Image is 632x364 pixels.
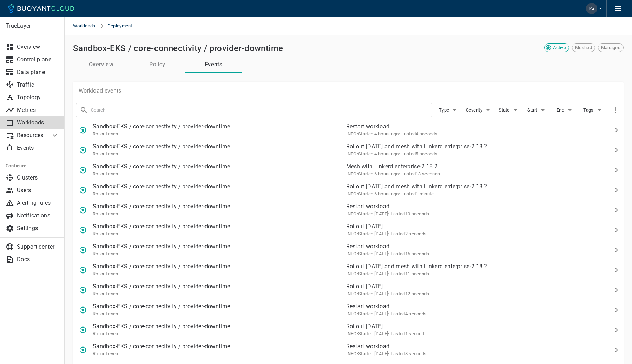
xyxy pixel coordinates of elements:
span: Rollout event [93,231,120,236]
span: Rollout event [93,131,120,136]
p: Restart workload [346,343,591,350]
span: Wed, 17 Sep 2025 19:28:05 BST / Wed, 17 Sep 2025 18:28:05 UTC [357,211,388,216]
span: Tue, 16 Sep 2025 12:05:03 BST / Tue, 16 Sep 2025 11:05:03 UTC [357,291,388,296]
span: State [499,107,511,113]
span: • Lasted 8 seconds [388,351,427,356]
span: Mon, 15 Sep 2025 14:47:05 BST / Mon, 15 Sep 2025 13:47:05 UTC [357,331,388,336]
span: Wed, 17 Sep 2025 15:56:46 BST / Wed, 17 Sep 2025 14:56:46 UTC [357,251,388,256]
span: Severity [466,107,484,113]
p: Sandbox-EKS / core-connectivity / provider-downtime [93,343,230,350]
p: Sandbox-EKS / core-connectivity / provider-downtime [93,123,230,130]
span: • Lasted 13 seconds [399,171,440,176]
span: Sun, 14 Sep 2025 12:30:31 BST / Sun, 14 Sep 2025 11:30:31 UTC [357,351,388,356]
span: INFO [346,151,357,156]
span: Wed, 17 Sep 2025 15:46:29 BST / Wed, 17 Sep 2025 14:46:29 UTC [357,271,388,276]
relative-time: 4 hours ago [374,131,399,136]
relative-time: [DATE] [374,311,388,316]
span: • Lasted 15 seconds [388,251,429,256]
p: Resources [17,132,45,139]
p: Workload events [79,87,121,94]
button: Start [526,105,548,115]
span: INFO [346,331,357,336]
relative-time: [DATE] [374,231,388,236]
p: Users [17,187,59,194]
input: Search [91,105,432,115]
span: Managed [598,45,623,50]
span: INFO [346,251,357,256]
span: Meshed [572,45,595,50]
span: Tags [583,107,595,113]
span: Start [527,107,539,113]
p: Sandbox-EKS / core-connectivity / provider-downtime [93,203,230,210]
span: Wed, 17 Sep 2025 18:52:58 BST / Wed, 17 Sep 2025 17:52:58 UTC [357,231,388,236]
span: Mon, 15 Sep 2025 14:50:54 BST / Mon, 15 Sep 2025 13:50:54 UTC [357,311,388,316]
h5: Configure [6,163,59,169]
span: Rollout event [93,271,120,276]
p: Rollout [DATE] [346,223,591,230]
span: Rollout event [93,351,120,356]
span: INFO [346,291,357,296]
p: TrueLayer [6,22,59,29]
p: Clusters [17,174,59,181]
p: Data plane [17,69,59,76]
p: Notifications [17,212,59,219]
p: Settings [17,225,59,232]
span: Deployment [107,17,141,35]
span: End [557,107,566,113]
span: Rollout event [93,171,120,176]
button: Severity [466,105,492,115]
p: Mesh with Linkerd enterprise-2.18.2 [346,163,591,170]
p: Docs [17,256,59,263]
button: Overview [73,56,129,73]
button: Tags [582,105,605,115]
p: Topology [17,94,59,101]
p: Rollout [DATE] and mesh with Linkerd enterprise-2.18.2 [346,183,591,190]
p: Overview [17,43,59,50]
span: Rollout event [93,331,120,336]
span: • Lasted 11 seconds [388,271,429,276]
p: Events [17,144,59,151]
span: • Lasted 4 seconds [388,311,427,316]
p: Rollout [DATE] and mesh with Linkerd enterprise-2.18.2 [346,143,591,150]
span: • Lasted 1 second [388,331,424,336]
p: Sandbox-EKS / core-connectivity / provider-downtime [93,163,230,170]
p: Sandbox-EKS / core-connectivity / provider-downtime [93,243,230,250]
span: Thu, 18 Sep 2025 13:04:18 BST / Thu, 18 Sep 2025 12:04:18 UTC [357,171,399,176]
p: Workloads [17,119,59,126]
p: Sandbox-EKS / core-connectivity / provider-downtime [93,183,230,190]
button: End [554,105,577,115]
p: Sandbox-EKS / core-connectivity / provider-downtime [93,283,230,290]
span: Thu, 18 Sep 2025 15:13:50 BST / Thu, 18 Sep 2025 14:13:50 UTC [357,131,399,136]
span: • Lasted 2 seconds [388,231,427,236]
p: Alerting rules [17,200,59,207]
span: • Lasted 5 seconds [399,151,437,156]
a: Workloads [73,17,98,35]
span: INFO [346,271,357,276]
span: INFO [346,311,357,316]
relative-time: [DATE] [374,271,388,276]
span: Rollout event [93,251,120,256]
span: • Lasted 1 minute [399,191,434,196]
p: Restart workload [346,203,591,210]
p: Sandbox-EKS / core-connectivity / provider-downtime [93,223,230,230]
relative-time: [DATE] [374,331,388,336]
p: Sandbox-EKS / core-connectivity / provider-downtime [93,303,230,310]
relative-time: 6 hours ago [374,171,399,176]
button: Policy [129,56,185,73]
span: Type [439,107,450,113]
button: Events [185,56,242,73]
p: Restart workload [346,123,591,130]
span: • Lasted 10 seconds [388,211,429,216]
relative-time: [DATE] [374,251,388,256]
relative-time: 6 hours ago [374,191,399,196]
relative-time: [DATE] [374,351,388,356]
p: Support center [17,243,59,250]
span: INFO [346,231,357,236]
relative-time: [DATE] [374,291,388,296]
span: Thu, 18 Sep 2025 12:31:40 BST / Thu, 18 Sep 2025 11:31:40 UTC [357,191,399,196]
p: Restart workload [346,303,591,310]
button: Type [438,105,460,115]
